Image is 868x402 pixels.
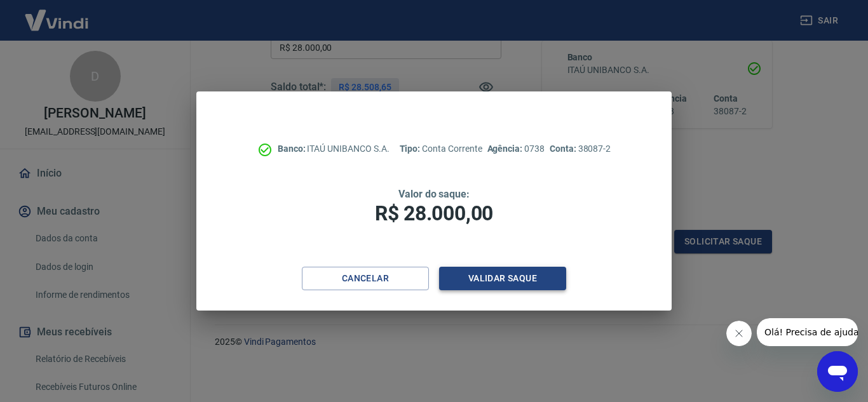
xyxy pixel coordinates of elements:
button: Cancelar [302,267,429,290]
span: Banco: [278,144,308,154]
iframe: Botão para abrir a janela de mensagens [817,351,858,392]
iframe: Fechar mensagem [726,321,752,346]
span: Tipo: [400,144,423,154]
span: Olá! Precisa de ajuda? [8,9,107,19]
span: Agência: [487,144,525,154]
p: 0738 [487,142,545,156]
p: Conta Corrente [400,142,482,156]
p: 38087-2 [550,142,611,156]
span: Conta: [550,144,578,154]
iframe: Mensagem da empresa [757,318,858,346]
span: R$ 28.000,00 [375,201,493,225]
span: Valor do saque: [398,188,470,200]
button: Validar saque [439,267,566,290]
p: ITAÚ UNIBANCO S.A. [278,142,390,156]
